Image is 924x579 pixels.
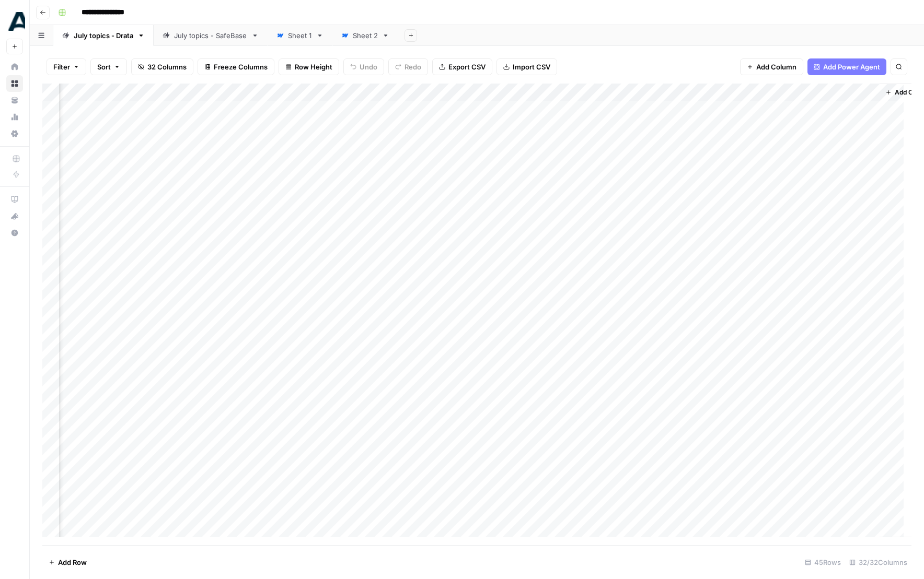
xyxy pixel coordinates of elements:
[6,125,23,142] a: Settings
[154,25,268,46] a: July topics - SafeBase
[279,58,339,75] button: Row Height
[6,109,23,125] a: Usage
[214,62,268,72] span: Freeze Columns
[288,30,312,41] div: Sheet 1
[360,62,377,72] span: Undo
[42,554,93,571] button: Add Row
[353,30,378,41] div: Sheet 2
[6,92,23,109] a: Your Data
[807,58,886,75] button: Add Power Agent
[756,62,796,72] span: Add Column
[432,58,492,75] button: Export CSV
[268,25,332,46] a: Sheet 1
[97,62,111,72] span: Sort
[58,557,87,568] span: Add Row
[332,25,398,46] a: Sheet 2
[343,58,384,75] button: Undo
[198,58,274,75] button: Freeze Columns
[147,62,187,72] span: 32 Columns
[6,8,23,34] button: Workspace: Drata
[6,191,23,208] a: AirOps Academy
[6,208,23,224] button: What's new?
[131,58,193,75] button: 32 Columns
[90,58,127,75] button: Sort
[47,58,86,75] button: Filter
[7,208,22,224] div: What's new?
[405,62,421,72] span: Redo
[801,554,845,571] div: 45 Rows
[6,58,23,75] a: Home
[6,12,25,31] img: Drata Logo
[388,58,428,75] button: Redo
[53,25,154,46] a: July topics - Drata
[6,75,23,92] a: Browse
[174,30,247,41] div: July topics - SafeBase
[448,62,486,72] span: Export CSV
[845,554,911,571] div: 32/32 Columns
[513,62,550,72] span: Import CSV
[295,62,332,72] span: Row Height
[496,58,557,75] button: Import CSV
[6,224,23,241] button: Help + Support
[823,62,880,72] span: Add Power Agent
[53,62,70,72] span: Filter
[740,58,803,75] button: Add Column
[74,30,133,41] div: July topics - Drata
